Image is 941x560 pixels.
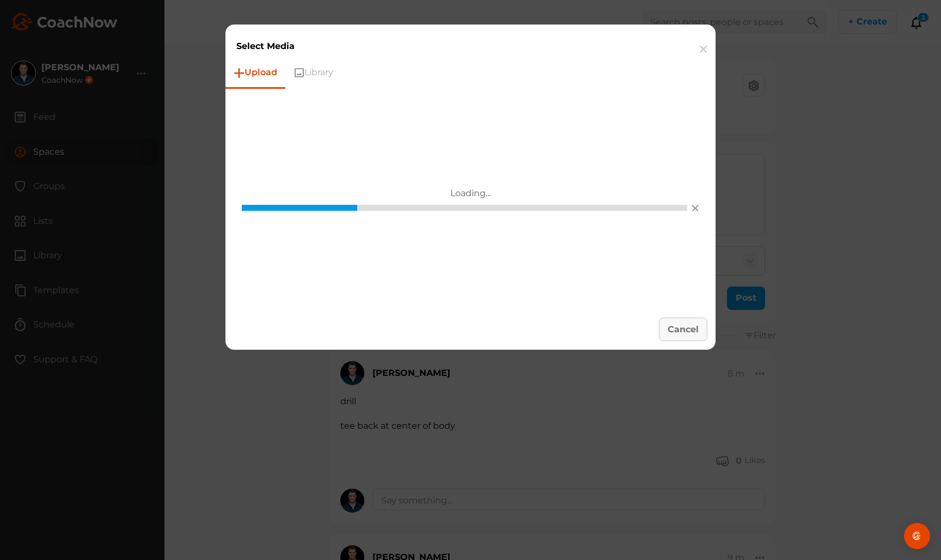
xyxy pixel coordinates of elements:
button: Cancel [659,318,707,341]
div: Select Media [225,25,716,58]
a: Library [285,58,341,87]
p: Loading... [234,187,707,200]
a: Upload [225,58,285,87]
div: Open Intercom Messenger [904,523,930,549]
